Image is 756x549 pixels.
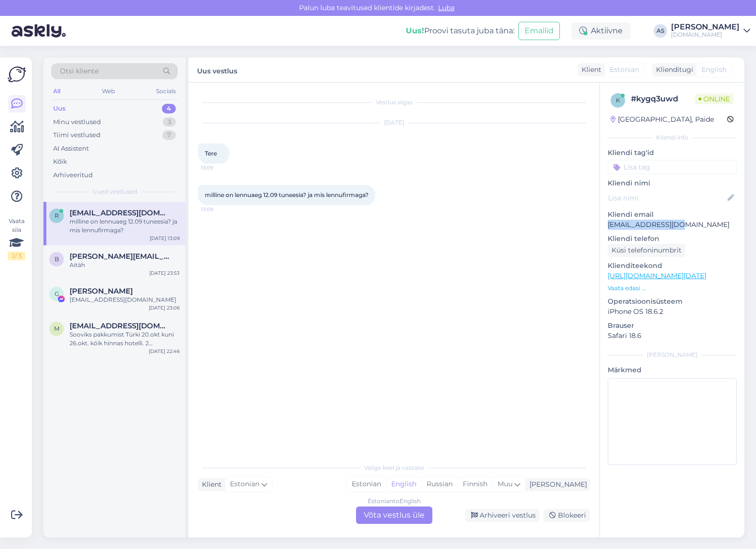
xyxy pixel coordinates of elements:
[70,261,180,269] div: Aitäh
[610,65,639,75] span: Estonian
[608,351,737,359] div: [PERSON_NAME]
[386,477,421,492] div: English
[55,255,59,263] span: b
[150,235,180,242] div: [DATE] 13:09
[53,130,100,140] div: Tiimi vestlused
[162,104,176,113] div: 4
[608,296,737,307] p: Operatsioonisüsteem
[162,130,176,140] div: 7
[197,63,237,76] label: Uus vestlus
[608,234,737,244] p: Kliendi telefon
[51,85,62,98] div: All
[608,178,737,188] p: Kliendi nimi
[154,85,178,98] div: Socials
[55,212,59,219] span: r
[70,217,180,235] div: milline on lennuaeg 12.09 tuneesia? ja mis lennufirmaga?
[611,114,714,125] div: [GEOGRAPHIC_DATA], Paide
[608,193,726,203] input: Lisa nimi
[163,117,176,127] div: 3
[608,331,737,341] p: Safari 18.6
[149,304,180,311] div: [DATE] 23:06
[230,479,259,490] span: Estonian
[608,148,737,158] p: Kliendi tag'id
[8,65,26,84] img: Askly Logo
[518,22,560,40] button: Emailid
[347,477,386,492] div: Estonian
[8,252,25,260] div: 2 / 3
[671,23,750,39] a: [PERSON_NAME][DOMAIN_NAME]
[60,66,99,76] span: Otsi kliente
[8,217,25,260] div: Vaata siia
[70,209,170,217] span: raili.luuk@mail.ee
[70,296,180,304] div: [EMAIL_ADDRESS][DOMAIN_NAME]
[608,365,737,375] p: Märkmed
[608,284,737,293] p: Vaata edasi ...
[654,24,667,38] div: AS
[198,479,222,490] div: Klient
[406,26,424,35] b: Uus!
[54,325,59,332] span: m
[92,187,137,196] span: Uued vestlused
[70,330,180,348] div: Sooviks pakkumist Türki 20.okt kuni 26.okt. kõik hinnas hotelli. 2 täiskasvanut ja kaks 14 a last...
[543,509,590,522] div: Blokeeri
[205,191,369,198] span: milline on lennuaeg 12.09 tuneesia? ja mis lennufirmaga?
[70,322,170,330] span: maili@raama.ee
[100,85,117,98] div: Web
[631,93,695,105] div: # kygq3uwd
[406,25,514,37] div: Proovi tasuta juba täna:
[198,118,590,127] div: [DATE]
[671,31,740,39] div: [DOMAIN_NAME]
[608,261,737,271] p: Klienditeekond
[201,164,237,171] span: 13:09
[701,65,727,75] span: English
[608,244,685,257] div: Küsi telefoninumbrit
[205,150,217,157] span: Tere
[53,117,101,127] div: Minu vestlused
[652,65,693,75] div: Klienditugi
[608,220,737,230] p: [EMAIL_ADDRESS][DOMAIN_NAME]
[498,479,513,488] span: Muu
[368,497,421,506] div: Estonian to English
[695,94,734,104] span: Online
[55,290,59,297] span: G
[608,271,706,280] a: [URL][DOMAIN_NAME][DATE]
[198,464,590,472] div: Valige keel ja vastake
[198,98,590,107] div: Vestlus algas
[421,477,457,492] div: Russian
[465,509,540,522] div: Arhiveeri vestlus
[608,321,737,331] p: Brauser
[671,23,740,31] div: [PERSON_NAME]
[53,170,93,180] div: Arhiveeritud
[435,3,457,12] span: Luba
[457,477,492,492] div: Finnish
[53,144,89,154] div: AI Assistent
[201,206,237,213] span: 13:09
[149,348,180,355] div: [DATE] 22:46
[70,287,133,296] span: Gerda Saarna
[608,160,737,174] input: Lisa tag
[608,210,737,220] p: Kliendi email
[356,507,432,524] div: Võta vestlus üle
[53,104,66,113] div: Uus
[53,157,67,167] div: Kõik
[608,307,737,317] p: iPhone OS 18.6.2
[149,269,180,277] div: [DATE] 23:53
[616,97,620,104] span: k
[526,479,587,490] div: [PERSON_NAME]
[70,252,170,261] span: bernela@gmail.com
[608,133,737,142] div: Kliendi info
[571,22,630,40] div: Aktiivne
[578,65,601,75] div: Klient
